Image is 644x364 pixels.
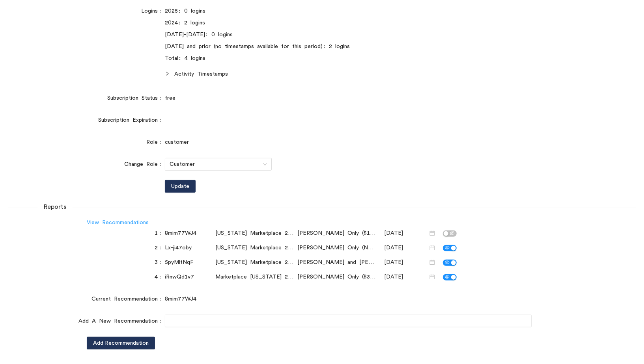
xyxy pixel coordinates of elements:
[165,243,212,252] div: Lx-ji47oby
[155,256,165,269] label: 3
[37,202,73,212] span: Reports
[165,42,531,51] div: [DATE] and prior (no timestamps available for this period): 2 logins
[297,229,376,238] div: [PERSON_NAME] Only ($193 Subsidy)
[91,293,165,305] label: Current Recommendation
[165,229,212,238] div: 8mim77WJ4
[98,114,165,126] label: Subscription Expiration
[297,273,376,281] div: [PERSON_NAME] Only ($375 Subsidy)
[141,5,165,17] label: Logins
[450,231,455,236] span: eye-invisible
[165,19,531,27] div: 2024: 2 logins
[165,66,531,82] div: Activity Timestamps
[174,70,531,78] span: Activity Timestamps
[215,273,294,281] div: Marketplace [US_STATE] 2024
[170,158,267,170] span: Customer
[171,182,189,191] span: Update
[384,273,428,281] input: 12/12/2023
[445,245,450,250] span: eye
[297,243,376,252] div: [PERSON_NAME] Only (No Subsidies)
[107,92,165,104] label: Subscription Status
[297,258,376,267] div: [PERSON_NAME] and [PERSON_NAME] (No Subsidies)
[165,30,531,39] div: [DATE]-[DATE]: 0 logins
[165,258,212,267] div: 5pyMltNqF
[215,258,294,267] div: [US_STATE] Marketplace 2025
[215,229,294,238] div: [US_STATE] Marketplace 2025
[155,241,165,254] label: 2
[445,275,450,279] span: eye
[165,71,170,76] span: right
[165,138,531,147] div: customer
[155,227,165,240] label: 1
[384,258,428,267] input: 12/06/2024
[165,7,531,15] div: 2025: 0 logins
[78,315,165,327] label: Add A New Recommendation
[165,295,531,303] div: 8mim77WJ4
[155,271,165,283] label: 4
[87,337,155,349] button: Add Recommendation
[445,260,450,265] span: eye
[165,54,531,63] div: Total: 4 logins
[384,229,428,238] input: 12/11/2024
[165,180,196,193] button: Update
[165,94,531,102] div: free
[93,339,149,347] span: Add Recommendation
[215,243,294,252] div: [US_STATE] Marketplace 2025
[384,243,428,252] input: 12/10/2024
[124,158,165,171] label: Change Role
[165,273,212,281] div: iRnwQd1v7
[146,136,165,149] label: Role
[87,220,149,225] a: View Recommendations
